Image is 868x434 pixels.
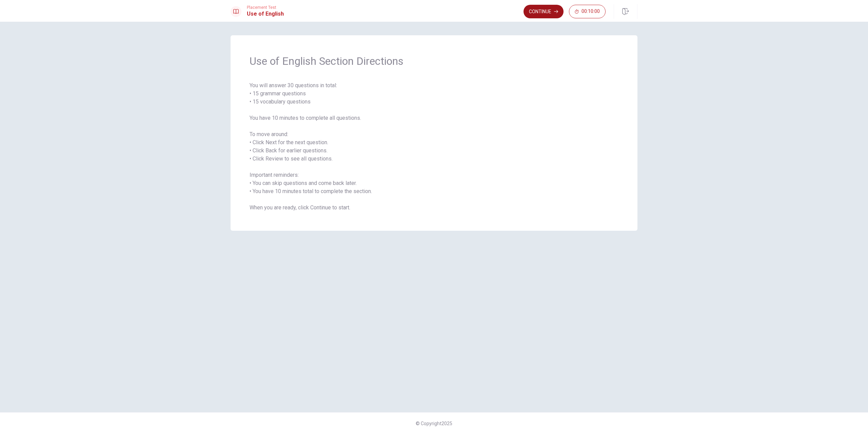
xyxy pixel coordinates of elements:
h1: Use of English [247,10,284,18]
button: 00:10:00 [569,5,606,18]
button: Continue [524,5,564,18]
span: You will answer 30 questions in total: • 15 grammar questions • 15 vocabulary questions You have ... [250,81,618,212]
span: 00:10:00 [581,9,600,14]
span: Use of English Section Directions [250,54,618,68]
span: © Copyright 2025 [416,421,452,426]
span: Placement Test [247,5,284,10]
